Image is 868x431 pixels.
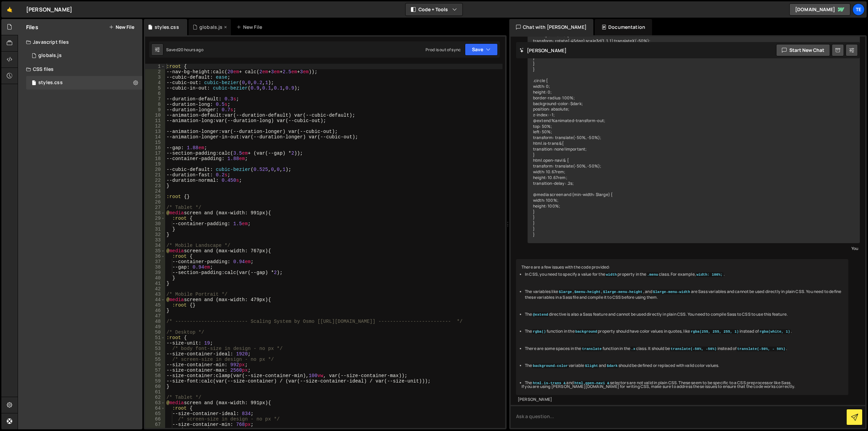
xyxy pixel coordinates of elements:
[519,47,567,54] h2: [PERSON_NAME]
[145,346,165,351] div: 53
[145,167,165,172] div: 20
[145,69,165,75] div: 2
[145,221,165,227] div: 30
[26,5,72,14] div: [PERSON_NAME]
[145,281,165,286] div: 41
[690,329,739,334] code: rgba(255, 255, 255, 1)
[145,259,165,265] div: 37
[145,199,165,205] div: 26
[145,270,165,275] div: 39
[145,308,165,313] div: 46
[145,368,165,373] div: 57
[145,107,165,113] div: 9
[603,290,643,294] code: $large-menu-height
[145,248,165,254] div: 35
[145,330,165,335] div: 50
[558,290,573,294] code: $large
[145,80,165,85] div: 4
[145,357,165,362] div: 55
[145,313,165,319] div: 47
[145,319,165,324] div: 48
[145,335,165,340] div: 51
[145,265,165,270] div: 38
[145,194,165,199] div: 25
[145,64,165,69] div: 1
[145,172,165,178] div: 21
[145,156,165,161] div: 18
[595,19,652,35] div: Documentation
[155,24,179,31] div: styles.css
[465,43,498,56] button: Save
[18,62,142,76] div: CSS files
[630,347,636,351] code: .x
[145,216,165,221] div: 29
[145,297,165,302] div: 44
[145,286,165,292] div: 42
[647,272,659,277] code: .menu
[581,347,602,351] code: translate
[525,289,843,300] li: The variables like , , , and are Sass variables and cannot be used directly in plain CSS. You nee...
[736,347,786,351] code: translate(-50%, - 50%)
[525,346,843,352] li: There are some spaces in the function in the class. It should be instead of .
[145,395,165,400] div: 62
[789,3,850,16] a: [DOMAIN_NAME]
[525,329,843,334] li: The function in the property should have color values in quotes, like instead of .
[145,400,165,406] div: 63
[145,113,165,118] div: 10
[776,44,830,56] button: Start new chat
[516,259,848,395] div: There are a few issues with the code provided: If you are using [PERSON_NAME][DOMAIN_NAME] for wr...
[852,3,865,16] a: Te
[145,389,165,395] div: 61
[525,312,843,317] li: The directive is also a Sass feature and cannot be used directly in plain CSS. You need to compil...
[532,312,549,317] code: @extend
[38,53,62,59] div: globals.js
[145,422,165,427] div: 67
[406,3,462,16] button: Code + Tools
[532,329,547,334] code: rgba()
[145,178,165,183] div: 22
[529,245,858,252] div: You
[584,364,599,368] code: $light
[145,205,165,210] div: 27
[178,47,203,53] div: 20 hours ago
[518,397,847,403] div: [PERSON_NAME]
[145,232,165,237] div: 32
[145,275,165,281] div: 40
[145,96,165,102] div: 7
[525,272,843,277] li: In CSS, you need to specify a value for the property in the class. For example, .
[532,364,568,368] code: background-color
[426,47,461,53] div: Prod is out of sync
[145,134,165,140] div: 14
[606,364,618,368] code: $dark
[670,347,717,351] code: translate(-50%, -50%)
[696,272,724,277] code: width: 100%;
[166,47,203,53] div: Saved
[145,406,165,411] div: 64
[145,384,165,389] div: 60
[145,129,165,134] div: 13
[145,189,165,194] div: 24
[145,373,165,378] div: 58
[145,292,165,297] div: 43
[38,80,63,86] div: styles.css
[145,324,165,330] div: 49
[145,123,165,129] div: 12
[145,102,165,107] div: 8
[509,19,593,35] div: Chat with [PERSON_NAME]
[145,243,165,248] div: 34
[525,380,843,386] li: The and selectors are not valid in plain CSS. These seem to be specific to a CSS preprocessor lik...
[574,290,601,294] code: $menu-height
[199,24,223,31] div: globals.js
[26,23,38,31] h2: Files
[145,416,165,422] div: 66
[145,91,165,96] div: 6
[145,351,165,357] div: 54
[145,151,165,156] div: 17
[145,210,165,216] div: 28
[26,49,142,62] div: 16160/43434.js
[575,329,598,334] code: background
[1,1,18,18] a: 🤙
[145,75,165,80] div: 3
[605,272,617,277] code: width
